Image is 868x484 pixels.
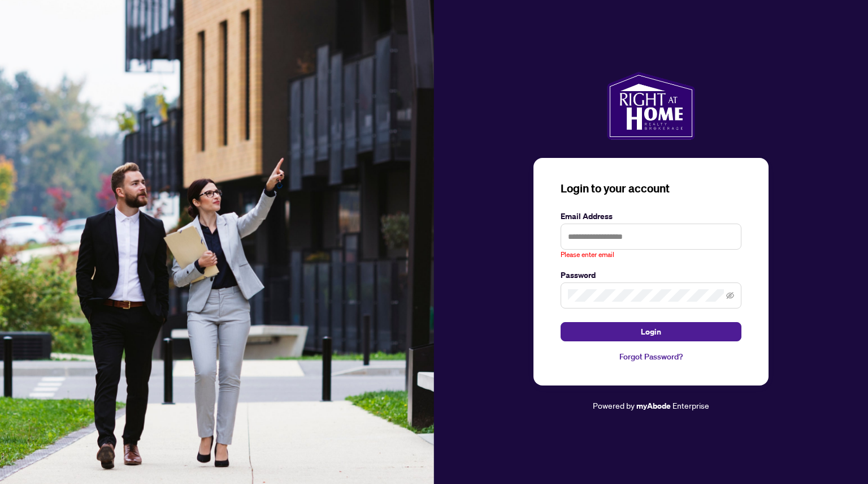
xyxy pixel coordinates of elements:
[636,400,671,412] a: myAbode
[561,350,741,363] a: Forgot Password?
[561,210,741,222] label: Email Address
[561,250,614,260] span: Please enter email
[641,323,661,341] span: Login
[607,72,695,140] img: ma-logo
[672,400,709,410] span: Enterprise
[593,400,635,410] span: Powered by
[561,269,741,281] label: Password
[561,322,741,341] button: Login
[561,181,741,196] h3: Login to your account
[726,292,734,299] span: eye-invisible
